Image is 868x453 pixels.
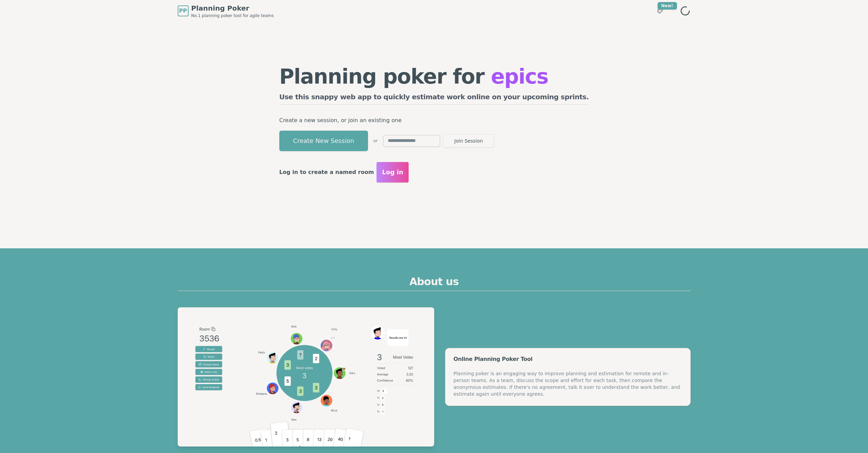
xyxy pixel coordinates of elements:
[178,307,434,447] img: Planning Poker example session
[279,92,589,105] h2: Use this snappy web app to quickly estimate work online on your upcoming sprints.
[491,64,548,88] span: epics
[279,116,589,125] p: Create a new session, or join an existing one
[382,167,403,177] span: Log in
[373,138,378,144] span: or
[279,167,374,177] p: Log in to create a named room
[454,370,682,397] div: Planning poker is an engaging way to improve planning and estimation for remote and in-person tea...
[658,2,677,10] div: New!
[279,66,589,87] h1: Planning poker for
[377,162,409,182] button: Log in
[191,3,274,13] span: Planning Poker
[279,131,368,151] button: Create New Session
[191,13,274,18] span: No.1 planning poker tool for agile teams
[654,5,666,17] button: New!
[454,356,682,362] div: Online Planning Poker Tool
[179,7,187,15] span: PP
[178,3,274,18] a: PPPlanning PokerNo.1 planning poker tool for agile teams
[443,134,494,148] button: Join Session
[178,276,691,291] h2: About us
